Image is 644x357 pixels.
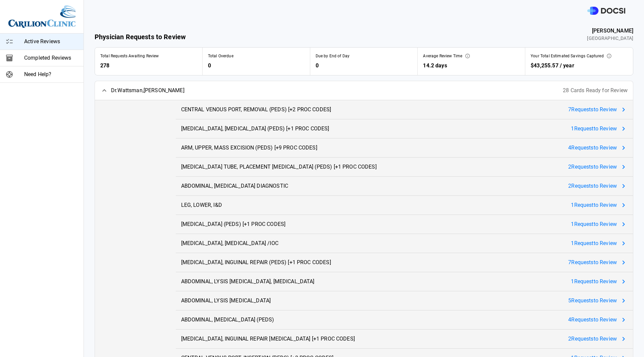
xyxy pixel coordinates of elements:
span: 1 Request to Review [571,125,617,133]
span: 1 Request to Review [571,220,617,228]
span: LEG, LOWER, I&D [181,201,222,209]
span: ARM, UPPER, MASS EXCISION (PEDS) [+9 PROC CODES] [181,144,317,152]
span: 7 Request s to Review [568,258,617,266]
span: Your Total Estimated Savings Captured [531,53,604,59]
span: [MEDICAL_DATA] (PEDS) [+1 PROC CODES] [181,220,286,228]
span: [MEDICAL_DATA] TUBE, PLACEMENT [MEDICAL_DATA] (PEDS) [+1 PROC CODES] [181,163,377,171]
span: 2 Request s to Review [568,335,617,343]
span: 0 [316,62,412,70]
span: 1 Request to Review [571,278,617,286]
span: CENTRAL VENOUS PORT, REMOVAL (PEDS) [+2 PROC CODES] [181,106,331,114]
span: 1 Request to Review [571,239,617,247]
span: Physician Requests to Review [95,32,186,42]
span: 14.2 days [423,62,520,70]
span: ABDOMINAL, LYSIS [MEDICAL_DATA], [MEDICAL_DATA] [181,278,315,286]
img: DOCSI Logo [587,7,625,15]
span: 2 Request s to Review [568,182,617,190]
span: 4 Request s to Review [568,316,617,324]
span: 5 Request s to Review [568,297,617,305]
span: Dr. Wattsman , [PERSON_NAME] [111,86,184,95]
span: 7 Request s to Review [568,106,617,114]
span: Total Requests Awaiting Review [100,53,159,59]
span: Completed Reviews [24,54,78,62]
span: Average Review Time [423,53,462,59]
span: [MEDICAL_DATA], INGUINAL REPAIR (PEDS) [+1 PROC CODES] [181,258,331,266]
span: Need Help? [24,70,78,78]
span: [MEDICAL_DATA], INGUINAL REPAIR [MEDICAL_DATA] [+1 PROC CODES] [181,335,355,343]
span: ABDOMINAL, LYSIS [MEDICAL_DATA] [181,297,271,305]
svg: This represents the average time it takes from when an optimization is ready for your review to w... [465,53,470,59]
span: Total Overdue [208,53,233,59]
span: Active Reviews [24,38,78,46]
span: [GEOGRAPHIC_DATA] [587,35,633,42]
span: ABDOMINAL, [MEDICAL_DATA] (PEDS) [181,316,274,324]
span: 0 [208,62,305,70]
span: [MEDICAL_DATA], [MEDICAL_DATA] /IOC [181,239,278,247]
span: 1 Request to Review [571,201,617,209]
span: 28 Cards Ready for Review [563,86,628,95]
span: 2 Request s to Review [568,163,617,171]
img: Site Logo [8,5,75,28]
span: 278 [100,62,197,70]
span: ABDOMINAL, [MEDICAL_DATA] DIAGNOSTIC [181,182,288,190]
span: [PERSON_NAME] [587,27,633,35]
svg: This is the estimated annual impact of the preference card optimizations which you have approved.... [606,53,612,59]
span: Due by End of Day [316,53,350,59]
span: [MEDICAL_DATA], [MEDICAL_DATA] (PEDS) [+1 PROC CODES] [181,125,329,133]
span: $43,255.57 / year [531,62,574,69]
span: 4 Request s to Review [568,144,617,152]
